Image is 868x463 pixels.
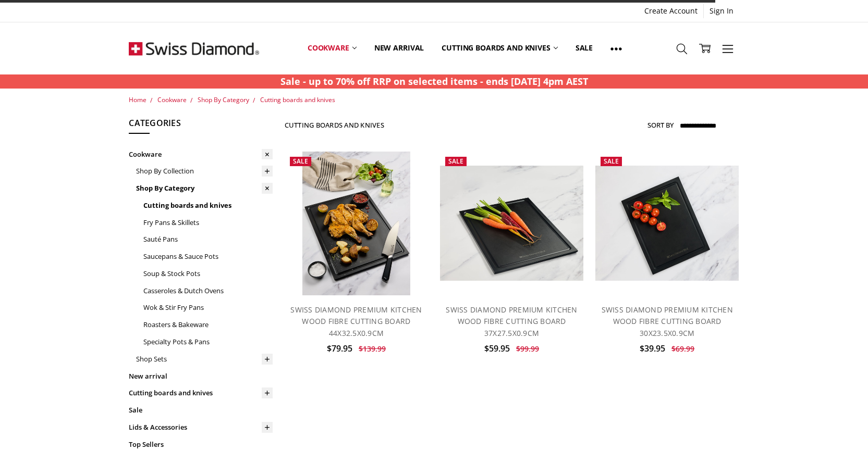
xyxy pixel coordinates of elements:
span: $99.99 [516,344,539,354]
a: Roasters & Bakeware [143,316,273,333]
a: Cookware [129,146,273,163]
span: Sale [448,157,463,166]
img: Free Shipping On Every Order [129,22,259,74]
a: New arrival [129,368,273,385]
img: SWISS DIAMOND PREMIUM KITCHEN WOOD FIBRE CUTTING BOARD 44X32.5X0.9CM [302,152,410,295]
a: Shop By Category [136,180,273,197]
a: SWISS DIAMOND PREMIUM KITCHEN WOOD FIBRE CUTTING BOARD 37X27.5X0.9CM [440,152,584,295]
h5: Categories [129,117,273,134]
a: Specialty Pots & Pans [143,333,273,351]
a: Wok & Stir Fry Pans [143,299,273,316]
a: Sale [129,402,273,419]
a: Sign In [704,4,739,18]
a: Home [129,95,146,104]
img: SWISS DIAMOND PREMIUM KITCHEN WOOD FIBRE CUTTING BOARD 30X23.5X0.9CM [595,166,739,281]
a: Cookware [157,95,187,104]
span: $79.95 [327,343,352,354]
a: Saucepans & Sauce Pots [143,248,273,265]
a: SWISS DIAMOND PREMIUM KITCHEN WOOD FIBRE CUTTING BOARD 37X27.5X0.9CM [446,305,577,338]
a: Soup & Stock Pots [143,265,273,282]
h1: Cutting boards and knives [285,121,384,129]
a: SWISS DIAMOND PREMIUM KITCHEN WOOD FIBRE CUTTING BOARD 44X32.5X0.9CM [285,152,429,295]
span: $39.95 [640,343,665,354]
img: SWISS DIAMOND PREMIUM KITCHEN WOOD FIBRE CUTTING BOARD 37X27.5X0.9CM [440,166,584,281]
span: $59.95 [484,343,510,354]
a: Fry Pans & Skillets [143,214,273,231]
span: $69.99 [671,344,694,354]
a: Sale [567,25,602,71]
a: New arrival [365,25,433,71]
a: Shop By Category [198,95,249,104]
a: Create Account [639,4,703,18]
a: SWISS DIAMOND PREMIUM KITCHEN WOOD FIBRE CUTTING BOARD 30X23.5X0.9CM [595,152,739,295]
a: Sauté Pans [143,231,273,248]
span: Sale [293,157,308,166]
a: SWISS DIAMOND PREMIUM KITCHEN WOOD FIBRE CUTTING BOARD 30X23.5X0.9CM [602,305,733,338]
a: Lids & Accessories [129,419,273,436]
a: Cookware [299,25,365,71]
a: SWISS DIAMOND PREMIUM KITCHEN WOOD FIBRE CUTTING BOARD 44X32.5X0.9CM [290,305,422,338]
a: Cutting boards and knives [129,384,273,402]
a: Shop Sets [136,351,273,368]
a: Casseroles & Dutch Ovens [143,282,273,299]
a: Shop By Collection [136,162,273,180]
strong: Sale - up to 70% off RRP on selected items - ends [DATE] 4pm AEST [280,75,588,87]
a: Show All [602,25,631,72]
span: Sale [604,157,619,166]
a: Cutting boards and knives [260,95,335,104]
label: Sort By [647,117,674,133]
a: Cutting boards and knives [433,25,567,71]
a: Cutting boards and knives [143,197,273,214]
a: Top Sellers [129,436,273,453]
span: $139.99 [359,344,386,354]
